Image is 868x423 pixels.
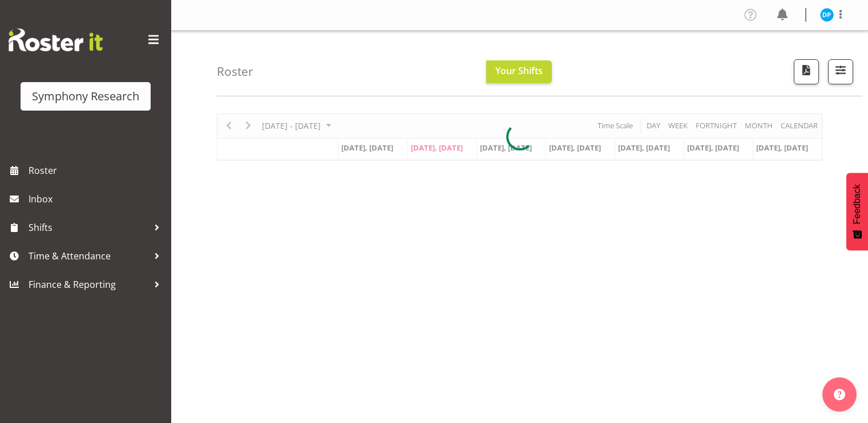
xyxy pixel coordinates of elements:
img: Rosterit website logo [9,29,103,51]
button: Filter Shifts [828,59,853,84]
div: Symphony Research [32,88,139,105]
h4: Roster [217,65,253,78]
span: Finance & Reporting [29,276,148,293]
span: Time & Attendance [29,247,148,265]
span: Your Shifts [495,64,543,77]
img: help-xxl-2.png [834,389,845,400]
span: Roster [29,162,165,179]
img: divyadeep-parmar11611.jpg [820,8,834,22]
button: Feedback - Show survey [846,173,868,250]
button: Your Shifts [486,60,552,83]
button: Download a PDF of the roster according to the set date range. [794,59,819,84]
span: Feedback [852,184,862,224]
span: Shifts [29,219,148,236]
span: Inbox [29,190,165,208]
